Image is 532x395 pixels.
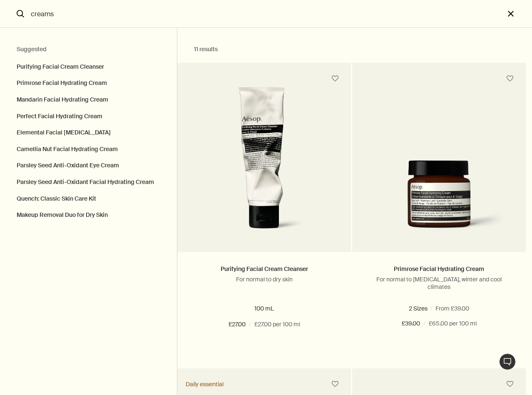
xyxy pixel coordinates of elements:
button: Save to cabinet [502,71,517,86]
span: 120 mL [449,305,472,312]
span: / [423,319,425,329]
a: Aesop’s Purifying Facial Cream Cleanser in aluminium tube; enriched with Lavender Stem and White ... [177,85,351,252]
button: Save to cabinet [502,377,517,392]
h2: Suggested [17,45,160,55]
a: Primrose Facial Hydrating Cream [394,265,484,273]
span: 60 mL [411,305,433,312]
span: / [249,320,251,330]
span: £27.00 per 100 ml [254,320,300,330]
button: Save to cabinet [328,71,343,86]
button: Live Assistance [499,353,516,370]
img: Aesop’s Purifying Facial Cream Cleanser in aluminium tube; enriched with Lavender Stem and White ... [199,85,329,239]
a: Primrose Facial Hydrating Cream in amber glass jar [352,85,526,252]
span: £39.00 [402,319,420,329]
span: £65.00 per 100 ml [429,319,477,329]
h2: 11 results [194,45,494,55]
button: Save to cabinet [328,377,343,392]
div: Daily essential [186,380,224,388]
a: Purifying Facial Cream Cleanser [221,265,308,273]
span: £27.00 [229,320,246,330]
p: For normal to dry skin [190,276,338,283]
img: Primrose Facial Hydrating Cream in amber glass jar [365,160,513,239]
p: For normal to [MEDICAL_DATA], winter and cool climates [365,276,513,291]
